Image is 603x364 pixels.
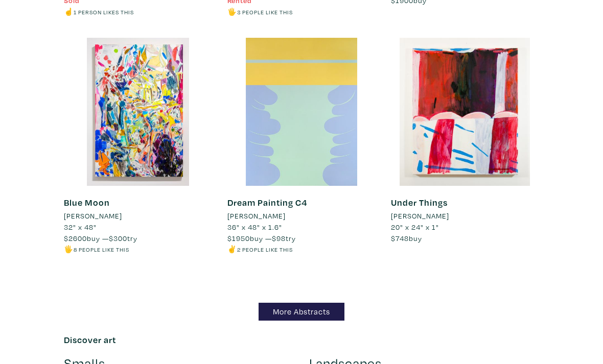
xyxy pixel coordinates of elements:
[74,246,129,253] small: 8 people like this
[64,233,137,243] span: buy — try
[64,233,87,243] span: $2600
[109,233,127,243] span: $300
[74,8,134,16] small: 1 person likes this
[391,233,422,243] span: buy
[272,233,286,243] span: $98
[227,210,286,222] li: [PERSON_NAME]
[227,233,296,243] span: buy — try
[227,222,282,232] span: 36" x 48" x 1.6"
[237,8,293,16] small: 3 people like this
[227,233,250,243] span: $1950
[227,210,376,222] a: [PERSON_NAME]
[227,6,376,17] li: 🖐️
[391,233,409,243] span: $748
[64,210,122,222] li: [PERSON_NAME]
[259,303,344,321] a: More Abstracts
[391,210,449,222] li: [PERSON_NAME]
[391,222,439,232] span: 20" x 24" x 1"
[227,197,307,208] a: Dream Painting C4
[64,334,539,346] h6: Discover art
[64,222,97,232] span: 32" x 48"
[237,246,293,253] small: 2 people like this
[64,197,110,208] a: Blue Moon
[64,6,212,17] li: ☝️
[391,210,539,222] a: [PERSON_NAME]
[64,244,212,255] li: 🖐️
[64,210,212,222] a: [PERSON_NAME]
[391,197,448,208] a: Under Things
[227,244,376,255] li: ✌️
